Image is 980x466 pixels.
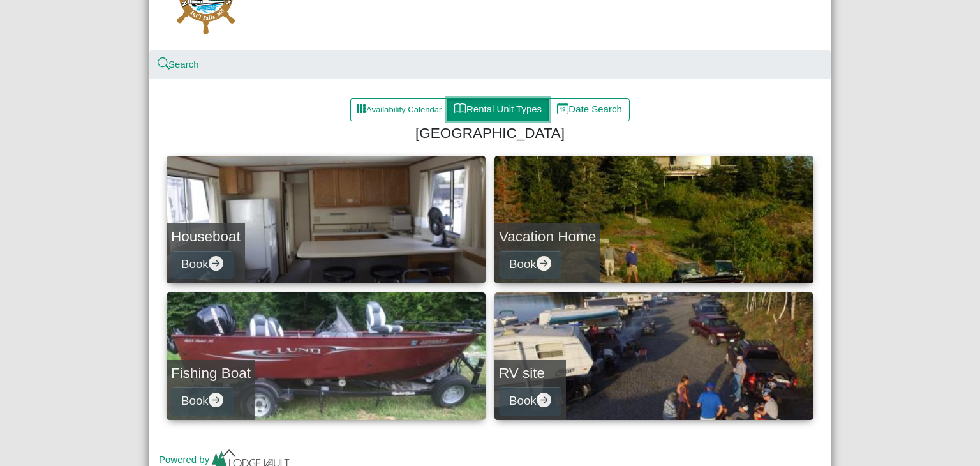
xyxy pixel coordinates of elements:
svg: arrow right circle fill [209,393,223,407]
button: bookRental Unit Types [447,98,549,121]
h4: Vacation Home [499,228,596,245]
svg: arrow right circle fill [537,393,551,407]
button: Bookarrow right circle fill [171,387,234,416]
button: Bookarrow right circle fill [499,250,561,279]
a: Powered by [159,454,292,465]
svg: arrow right circle fill [209,256,223,271]
h4: Fishing Boat [171,365,251,382]
h4: [GEOGRAPHIC_DATA] [172,124,808,142]
h4: RV site [499,365,561,382]
svg: calendar date [557,103,569,115]
button: Bookarrow right circle fill [171,250,234,279]
button: grid3x3 gap fillAvailability Calendar [350,98,447,121]
svg: grid3x3 gap fill [356,103,366,114]
a: searchSearch [159,59,199,70]
svg: search [159,59,168,69]
svg: book [454,103,466,115]
button: calendar dateDate Search [549,98,630,121]
svg: arrow right circle fill [537,256,551,271]
button: Bookarrow right circle fill [499,387,561,416]
h4: Houseboat [171,228,241,245]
